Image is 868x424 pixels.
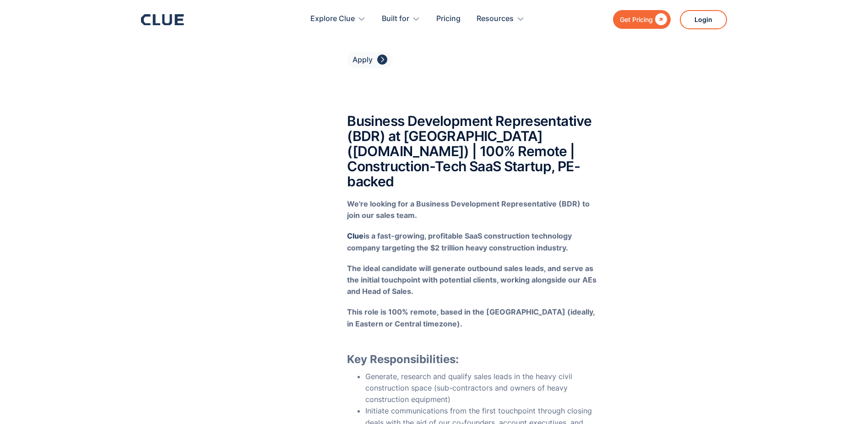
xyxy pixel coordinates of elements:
[347,339,598,366] h3: Key Responsibilities:
[347,264,597,296] strong: The ideal candidate will generate outbound sales leads, and serve as the initial touchpoint with ...
[347,114,598,189] h2: Business Development Representative (BDR) at [GEOGRAPHIC_DATA] ([DOMAIN_NAME]) | 100% Remote | Co...
[310,5,366,33] div: Explore Clue
[365,371,598,406] li: Generate, research and qualify sales leads in the heavy civil construction space (sub-contractors...
[653,14,667,25] div: 
[310,5,355,33] div: Explore Clue
[347,52,393,68] a: Apply
[347,231,572,252] strong: is a fast-growing, profitable SaaS construction technology company targeting the $2 trillion heav...
[347,198,598,221] p: ‍
[382,5,420,33] div: Built for
[377,54,387,65] div: 
[680,10,727,29] a: Login
[347,231,363,240] a: Clue
[382,5,409,33] div: Built for
[353,54,373,65] div: Apply
[703,296,868,424] iframe: Chat Widget
[436,5,461,33] a: Pricing
[477,5,514,33] div: Resources
[613,10,671,29] a: Get Pricing
[347,199,590,220] strong: We're looking for a Business Development Representative (BDR) to join our sales team.
[620,14,653,25] div: Get Pricing
[347,307,595,328] strong: This role is 100% remote, based in the [GEOGRAPHIC_DATA] (ideally, in Eastern or Central timezone).
[477,5,525,33] div: Resources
